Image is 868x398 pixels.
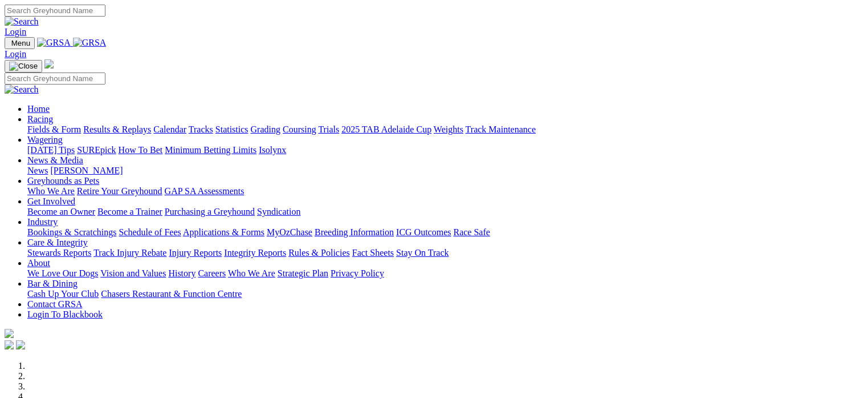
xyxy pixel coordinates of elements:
a: Privacy Policy [331,268,384,278]
a: Home [27,104,50,114]
a: 2025 TAB Adelaide Cup [341,124,431,134]
a: Bookings & Scratchings [27,227,116,237]
a: Become an Owner [27,207,95,216]
a: Cash Up Your Club [27,289,99,299]
div: About [27,268,863,279]
a: Trials [318,124,339,134]
a: Contact GRSA [27,299,82,309]
button: Toggle navigation [5,37,35,49]
a: Vision and Values [100,268,166,278]
a: Syndication [257,207,300,216]
a: ICG Outcomes [396,227,451,237]
input: Search [5,73,105,85]
img: logo-grsa-white.png [5,329,14,338]
a: Rules & Policies [288,248,350,258]
a: Fact Sheets [352,248,394,258]
a: Stay On Track [396,248,449,258]
img: GRSA [73,38,107,48]
img: Search [5,17,39,27]
a: [DATE] Tips [27,145,75,155]
img: twitter.svg [16,340,25,349]
a: News & Media [27,155,83,165]
img: facebook.svg [5,340,14,349]
a: Tracks [189,124,213,134]
a: Results & Replays [83,124,151,134]
img: GRSA [37,38,71,48]
a: Grading [251,124,280,134]
a: Fields & Form [27,124,81,134]
a: Who We Are [228,268,275,278]
a: Track Injury Rebate [93,248,166,258]
a: Industry [27,217,58,227]
div: Care & Integrity [27,248,863,258]
a: GAP SA Assessments [165,186,244,196]
div: Get Involved [27,207,863,217]
div: Wagering [27,145,863,155]
a: Care & Integrity [27,238,88,247]
a: Stewards Reports [27,248,91,258]
a: Racing [27,114,53,124]
div: Bar & Dining [27,289,863,299]
a: Login [5,49,26,59]
a: MyOzChase [267,227,312,237]
a: Strategic Plan [278,268,328,278]
a: Login To Blackbook [27,309,103,319]
a: We Love Our Dogs [27,268,98,278]
a: Wagering [27,135,63,144]
a: Weights [434,124,463,134]
a: Isolynx [259,145,286,155]
button: Toggle navigation [5,60,42,73]
a: Who We Are [27,186,75,196]
a: History [168,268,195,278]
a: Track Maintenance [466,124,536,134]
a: Careers [198,268,226,278]
a: Greyhounds as Pets [27,176,99,186]
span: Menu [11,39,30,47]
img: Search [5,85,39,95]
a: About [27,258,50,268]
div: News & Media [27,166,863,176]
a: SUREpick [77,145,116,155]
a: Schedule of Fees [119,227,181,237]
a: News [27,166,48,175]
a: Applications & Forms [183,227,264,237]
a: Coursing [283,124,316,134]
a: Race Safe [453,227,490,237]
a: Login [5,27,26,37]
a: Breeding Information [315,227,394,237]
a: Retire Your Greyhound [77,186,162,196]
div: Greyhounds as Pets [27,186,863,196]
input: Search [5,5,105,17]
div: Industry [27,227,863,238]
a: How To Bet [119,145,163,155]
a: Purchasing a Greyhound [165,207,255,216]
a: Statistics [215,124,248,134]
a: Get Involved [27,196,75,206]
a: Become a Trainer [97,207,162,216]
img: Close [9,62,38,71]
a: Chasers Restaurant & Function Centre [101,289,242,299]
a: Integrity Reports [224,248,286,258]
img: logo-grsa-white.png [44,59,54,69]
div: Racing [27,124,863,135]
a: Calendar [153,124,186,134]
a: [PERSON_NAME] [50,166,123,175]
a: Minimum Betting Limits [165,145,256,155]
a: Injury Reports [169,248,222,258]
a: Bar & Dining [27,279,78,288]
